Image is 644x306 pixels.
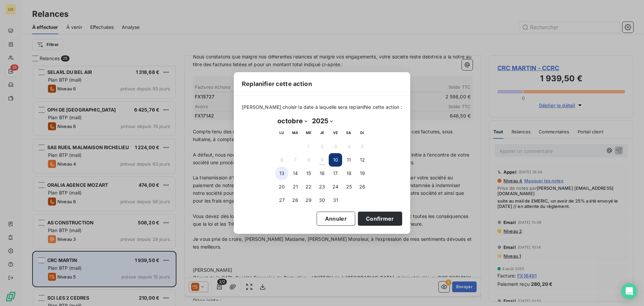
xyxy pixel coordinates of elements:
[302,126,315,140] th: mercredi
[302,193,315,207] button: 29
[329,180,342,193] button: 24
[317,212,355,226] button: Annuler
[356,180,369,193] button: 26
[302,140,315,153] button: 1
[342,153,356,167] button: 11
[302,167,315,180] button: 15
[302,153,315,167] button: 8
[288,126,302,140] th: mardi
[342,167,356,180] button: 18
[275,126,288,140] th: lundi
[275,180,288,193] button: 20
[288,180,302,193] button: 21
[302,180,315,193] button: 22
[329,193,342,207] button: 31
[315,193,329,207] button: 30
[356,140,369,153] button: 5
[315,167,329,180] button: 16
[342,180,356,193] button: 25
[288,193,302,207] button: 28
[275,153,288,167] button: 6
[288,167,302,180] button: 14
[342,140,356,153] button: 4
[288,153,302,167] button: 7
[315,140,329,153] button: 2
[242,104,402,111] span: [PERSON_NAME] choisir la date à laquelle sera replanifée cette action :
[356,126,369,140] th: dimanche
[356,153,369,167] button: 12
[275,167,288,180] button: 13
[329,140,342,153] button: 3
[329,126,342,140] th: vendredi
[315,180,329,193] button: 23
[329,153,342,167] button: 10
[356,167,369,180] button: 19
[242,79,312,88] span: Replanifier cette action
[315,126,329,140] th: jeudi
[275,193,288,207] button: 27
[329,167,342,180] button: 17
[621,283,637,299] div: Open Intercom Messenger
[358,212,402,226] button: Confirmer
[342,126,356,140] th: samedi
[315,153,329,167] button: 9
